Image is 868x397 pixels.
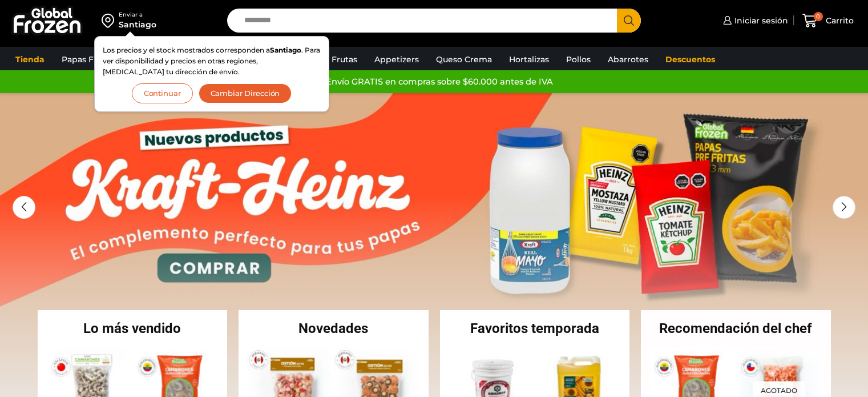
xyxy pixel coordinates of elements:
a: Queso Crema [430,49,498,70]
strong: Santiago [270,46,301,54]
h2: Recomendación del chef [641,322,831,335]
p: Los precios y el stock mostrados corresponden a . Para ver disponibilidad y precios en otras regi... [103,45,321,78]
div: Enviar a [119,11,156,19]
button: Continuar [132,83,193,103]
span: 0 [814,12,823,21]
div: Previous slide [13,196,35,219]
h2: Favoritos temporada [440,322,630,335]
a: 0 Carrito [800,7,857,34]
h2: Lo más vendido [38,322,228,335]
button: Cambiar Dirección [199,83,292,103]
a: Papas Fritas [56,49,117,70]
a: Abarrotes [602,49,654,70]
a: Tienda [10,49,50,70]
button: Search button [617,9,641,33]
div: Santiago [119,19,156,30]
span: Carrito [823,15,854,26]
div: Next slide [833,196,855,219]
span: Iniciar sesión [732,15,788,26]
a: Pollos [560,49,596,70]
a: Iniciar sesión [720,9,788,32]
a: Descuentos [660,49,721,70]
h2: Novedades [239,322,429,335]
img: address-field-icon.svg [102,11,119,30]
a: Appetizers [369,49,425,70]
a: Hortalizas [503,49,555,70]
